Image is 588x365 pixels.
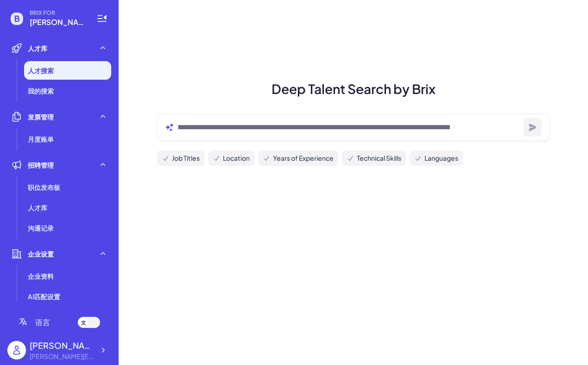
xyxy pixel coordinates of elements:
div: monica@joinbrix.com [30,352,95,361]
span: AI匹配设置 [28,292,60,301]
h1: Deep Talent Search by Brix [146,79,561,99]
span: Location [223,153,250,163]
span: 我的搜索 [28,86,54,95]
span: Job Titles [172,153,200,163]
span: BRIX FOR [30,9,85,17]
span: 企业设置 [28,249,54,258]
span: 发票管理 [28,112,54,121]
span: 沟通记录 [28,223,54,233]
span: 人才库 [28,203,47,212]
span: Languages [424,153,458,163]
span: 语言 [35,317,50,328]
span: Years of Experience [273,153,334,163]
span: 职位发布板 [28,182,60,192]
img: user_logo.png [7,341,26,359]
span: monica@joinbrix.com [30,17,85,28]
div: monica zhou [30,339,95,352]
span: 招聘管理 [28,160,54,170]
span: 人才搜索 [28,66,54,75]
span: Technical Skills [357,153,401,163]
span: 月度账单 [28,134,54,144]
span: 企业资料 [28,271,54,281]
span: 人才库 [28,44,47,53]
